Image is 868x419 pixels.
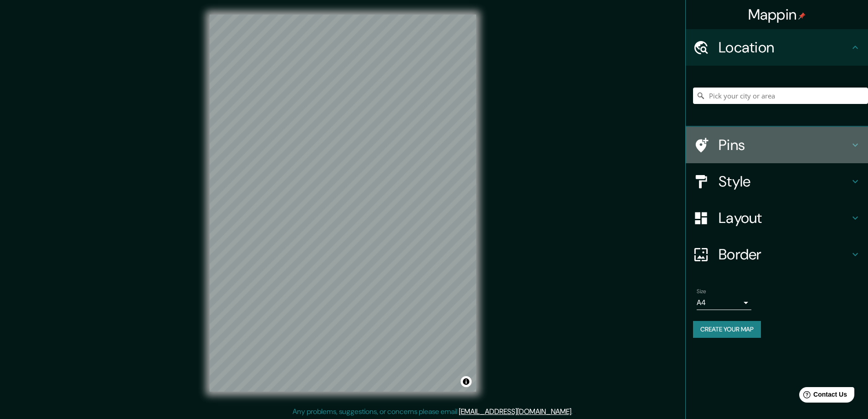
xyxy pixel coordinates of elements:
[686,163,868,200] div: Style
[798,12,806,20] img: pin-icon.png
[686,200,868,236] div: Layout
[719,245,850,264] h4: Border
[748,5,806,24] h4: Mappin
[693,321,761,338] button: Create your map
[719,38,850,57] h4: Location
[697,288,706,295] label: Size
[686,127,868,163] div: Pins
[787,383,858,409] iframe: Help widget launcher
[293,406,573,417] p: Any problems, suggestions, or concerns please email .
[693,88,868,104] input: Pick your city or area
[210,15,476,392] canvas: Map
[459,407,571,416] a: [EMAIL_ADDRESS][DOMAIN_NAME]
[719,209,850,227] h4: Layout
[719,136,850,154] h4: Pins
[461,376,472,387] button: Toggle attribution
[697,295,751,310] div: A4
[686,29,868,66] div: Location
[719,172,850,191] h4: Style
[574,406,576,417] div: .
[686,236,868,273] div: Border
[573,406,574,417] div: .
